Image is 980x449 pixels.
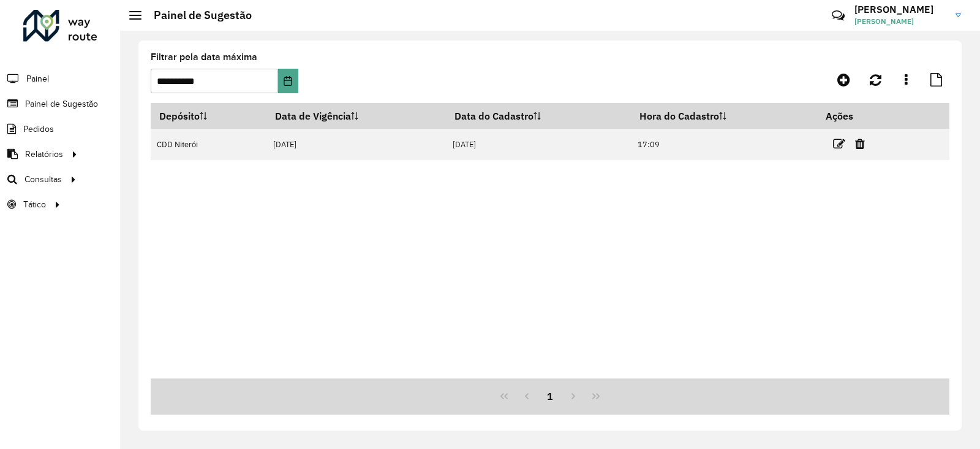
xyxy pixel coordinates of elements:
[266,103,446,129] th: Data de Vigência
[23,123,54,136] span: Pedidos
[631,129,817,160] td: 17:09
[151,50,257,64] label: Filtrar pela data máxima
[855,136,865,152] a: Excluir
[825,2,851,29] a: Contato Rápido
[141,9,252,22] h2: Painel de Sugestão
[854,16,946,27] span: [PERSON_NAME]
[817,103,891,129] th: Ações
[854,4,946,15] h3: [PERSON_NAME]
[26,72,49,85] span: Painel
[25,148,63,161] span: Relatórios
[446,129,631,160] td: [DATE]
[25,98,98,110] span: Painel de Sugestão
[278,69,298,93] button: Choose Date
[631,103,817,129] th: Hora do Cadastro
[446,103,631,129] th: Data do Cadastro
[24,173,62,186] span: Consultas
[538,385,562,408] button: 1
[23,198,46,211] span: Tático
[266,129,446,160] td: [DATE]
[833,136,845,152] a: Editar
[151,103,266,129] th: Depósito
[151,129,266,160] td: CDD Niterói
